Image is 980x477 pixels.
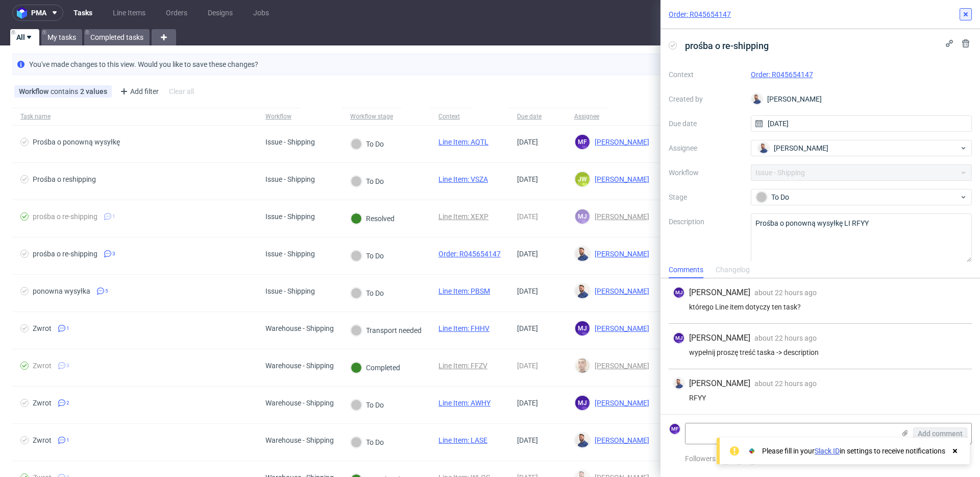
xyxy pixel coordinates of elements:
div: Warehouse - Shipping [265,399,334,407]
img: Michał Rachański [575,284,590,298]
span: about 22 hours ago [754,379,817,388]
span: [DATE] [517,250,538,258]
figcaption: MJ [575,209,590,224]
span: 1 [66,436,69,444]
span: [PERSON_NAME] [689,332,750,344]
div: Completed [351,362,400,373]
div: To Do [351,288,384,299]
div: Zwrot [33,324,52,332]
span: [DATE] [517,212,538,221]
div: To Do [351,437,384,448]
div: prośba o re-shipping [33,250,97,258]
span: [PERSON_NAME] [591,324,649,332]
span: [DATE] [517,287,538,295]
img: Michał Rachański [575,433,590,447]
a: Line Item: AWHY [438,399,491,407]
div: ponowna wysyłka [33,287,90,295]
span: Task name [20,112,249,121]
div: Zwrot [33,362,52,370]
p: You've made changes to this view. Would you like to save these changes? [29,59,258,69]
a: Line Item: PBSM [438,287,490,295]
div: [PERSON_NAME] [751,91,972,107]
div: Warehouse - Shipping [265,324,334,332]
a: Order: R045654147 [438,250,501,258]
div: To Do [351,176,384,187]
div: Context [438,112,463,121]
a: Orders [160,5,193,21]
figcaption: MJ [575,396,590,410]
label: Context [669,68,743,81]
label: Stage [669,191,743,203]
a: Designs [202,5,239,21]
a: All [10,29,39,45]
figcaption: MF [670,424,680,434]
span: 3 [112,250,115,258]
img: Michał Rachański [758,143,769,153]
div: Issue - Shipping [265,250,315,258]
span: [DATE] [517,175,538,183]
div: Add filter [116,83,161,100]
span: [PERSON_NAME] [591,287,649,295]
span: Workflow [19,87,51,96]
span: [PERSON_NAME] [689,287,750,298]
a: Line Item: AQTL [438,138,488,146]
label: Due date [669,117,743,130]
div: Transport needed [351,325,422,336]
div: Changelog [716,262,750,278]
span: contains [51,87,80,96]
span: pma [31,9,46,16]
div: Issue - Shipping [265,175,315,183]
div: Comments [669,262,703,278]
label: Created by [669,93,743,105]
span: Followers [685,455,716,463]
div: 2 values [80,87,107,96]
a: Completed tasks [84,29,150,45]
span: [PERSON_NAME] [591,138,649,146]
span: [PERSON_NAME] [591,212,649,221]
span: [DATE] [517,324,538,332]
img: Michał Rachański [674,378,684,389]
span: [PERSON_NAME] [774,143,828,153]
figcaption: MF [575,135,590,149]
figcaption: MJ [674,333,684,343]
img: logo [17,7,31,19]
a: Line Item: LASE [438,436,487,444]
span: 1 [112,212,115,221]
span: [DATE] [517,362,538,370]
span: 2 [66,399,69,407]
span: [PERSON_NAME] [591,436,649,444]
label: Assignee [669,142,743,154]
div: Issue - Shipping [265,287,315,295]
a: Slack ID [815,447,840,455]
a: Tasks [67,5,99,21]
div: Zwrot [33,399,52,407]
a: Order: R045654147 [669,9,731,19]
span: 1 [66,324,69,332]
div: Workflow [265,112,291,121]
figcaption: MJ [575,321,590,336]
div: Clear all [167,84,196,99]
img: Bartłomiej Leśniczuk [575,359,590,373]
span: Due date [517,112,558,121]
a: Line Item: FHHV [438,324,489,332]
span: [DATE] [517,138,538,146]
span: [PERSON_NAME] [591,250,649,258]
img: Slack [747,446,757,456]
div: To Do [351,138,384,150]
figcaption: JW [575,172,590,186]
a: Line Item: VSZA [438,175,488,183]
div: To Do [351,250,384,261]
div: którego Line item dotyczy ten task? [673,303,968,311]
a: My tasks [41,29,82,45]
span: 3 [66,362,69,370]
div: Zwrot [33,436,52,444]
span: [DATE] [517,436,538,444]
span: [PERSON_NAME] [591,175,649,183]
div: Workflow stage [350,112,393,121]
span: about 22 hours ago [754,334,817,342]
label: Description [669,216,743,260]
div: Warehouse - Shipping [265,436,334,444]
div: Issue - Shipping [265,212,315,221]
span: [PERSON_NAME] [591,399,649,407]
textarea: Prośba o ponowną wysyłkę LI RFYY [751,213,972,263]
